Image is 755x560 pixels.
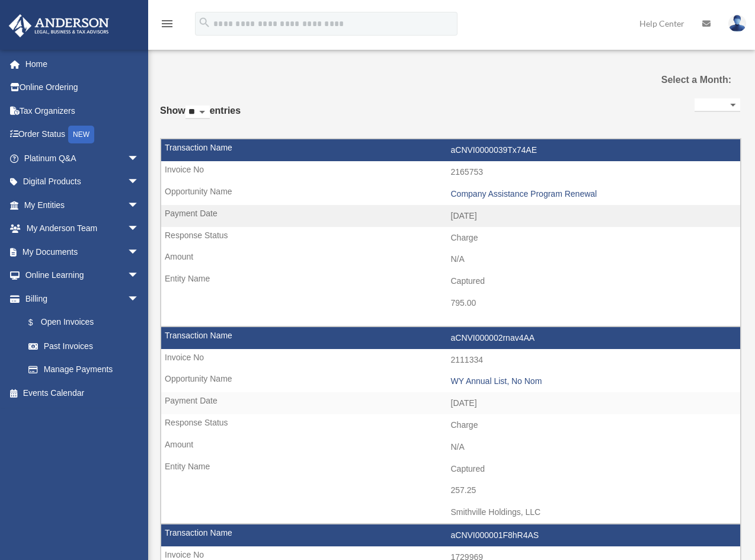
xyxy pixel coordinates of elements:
span: arrow_drop_down [127,264,151,288]
a: My Documentsarrow_drop_down [8,240,157,264]
span: arrow_drop_down [127,146,151,171]
td: 2111334 [161,349,740,372]
label: Select a Month: [652,72,731,88]
img: User Pic [728,15,746,32]
td: Captured [161,270,740,293]
td: aCNVI000002rnav4AA [161,327,740,350]
td: Smithville Holdings, LLC [161,501,740,524]
img: Anderson Advisors Platinum Portal [5,14,113,37]
a: Billingarrow_drop_down [8,287,157,311]
td: N/A [161,248,740,271]
td: Charge [161,227,740,249]
td: Charge [161,414,740,437]
a: My Anderson Teamarrow_drop_down [8,217,157,241]
a: Past Invoices [17,334,151,358]
td: 257.25 [161,479,740,502]
i: search [198,16,211,29]
div: Company Assistance Program Renewal [451,189,735,199]
td: aCNVI0000039Tx74AE [161,139,740,162]
a: Online Ordering [8,76,157,100]
td: N/A [161,436,740,459]
span: arrow_drop_down [127,170,151,194]
td: Captured [161,458,740,481]
a: Digital Productsarrow_drop_down [8,170,157,194]
a: Platinum Q&Aarrow_drop_down [8,146,157,170]
div: NEW [68,126,94,143]
span: arrow_drop_down [127,287,151,311]
a: Online Learningarrow_drop_down [8,264,157,287]
span: arrow_drop_down [127,217,151,241]
td: [DATE] [161,205,740,228]
td: 2165753 [161,161,740,184]
td: 795.00 [161,292,740,315]
span: arrow_drop_down [127,240,151,264]
a: menu [160,21,174,31]
a: My Entitiesarrow_drop_down [8,193,157,217]
a: $Open Invoices [17,311,157,335]
a: Manage Payments [17,358,157,382]
select: Showentries [185,105,210,119]
label: Show entries [160,103,241,131]
div: WY Annual List, No Nom [451,376,735,386]
td: aCNVI000001F8hR4AS [161,524,740,547]
a: Events Calendar [8,381,157,405]
td: [DATE] [161,392,740,415]
a: Order StatusNEW [8,123,157,147]
i: menu [160,17,174,31]
span: arrow_drop_down [127,193,151,217]
span: $ [35,315,41,330]
a: Home [8,52,157,76]
a: Tax Organizers [8,99,157,123]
